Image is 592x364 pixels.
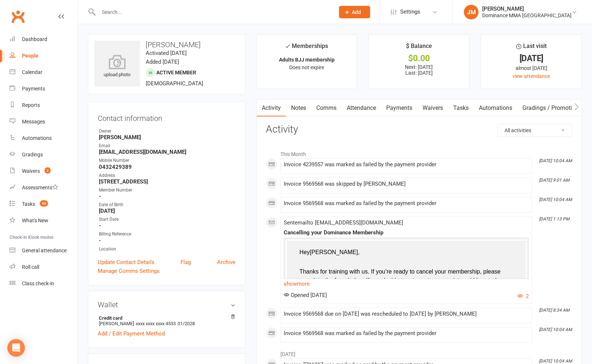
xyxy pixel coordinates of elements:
[10,275,77,292] a: Class kiosk mode
[10,242,77,259] a: General attendance kiosk mode
[10,259,77,275] a: Roll call
[99,128,235,135] div: Owner
[406,41,432,55] div: $ Balance
[98,314,235,327] li: [PERSON_NAME]
[98,111,235,122] h3: Contact information
[10,64,77,81] a: Calendar
[299,249,310,255] span: Hey
[99,315,232,321] strong: Credit card
[146,59,179,65] time: Added [DATE]
[180,258,191,267] a: Flag
[10,163,77,179] a: Waivers 2
[482,12,571,19] div: Dominance MMA [GEOGRAPHIC_DATA]
[311,100,342,116] a: Comms
[539,308,569,313] i: [DATE] 8:34 AM
[342,100,381,116] a: Attendance
[299,268,508,292] span: Thanks for training with us. If you’re ready to cancel your membership, please complete the form ...
[40,200,48,207] span: 40
[96,7,329,17] input: Search...
[99,134,235,141] strong: [PERSON_NAME]
[285,43,290,50] i: ✓
[22,152,43,157] div: Gradings
[99,157,235,164] div: Mobile Number
[22,119,45,125] div: Messages
[98,329,165,338] a: Add / Edit Payment Method
[284,292,327,298] span: Opened [DATE]
[513,73,550,79] a: view attendance
[417,100,448,116] a: Waivers
[98,301,235,309] h3: Wallet
[381,100,417,116] a: Payments
[99,142,235,149] div: Email
[10,31,77,48] a: Dashboard
[99,201,235,208] div: Date of Birth
[257,100,286,116] a: Activity
[358,249,360,255] span: ,
[22,102,40,108] div: Reports
[10,130,77,146] a: Automations
[7,339,25,357] div: Open Intercom Messenger
[464,5,479,19] div: JM
[539,178,569,183] i: [DATE] 9:01 AM
[284,330,529,337] div: Invoice 9569568 was marked as failed by the payment provider
[98,267,160,275] a: Manage Comms Settings
[22,248,67,253] div: General attendance
[517,100,587,116] a: Gradings / Promotions
[10,179,77,196] a: Assessments
[352,9,361,15] span: Add
[99,208,235,214] strong: [DATE]
[488,55,575,62] div: [DATE]
[10,196,77,212] a: Tasks 40
[99,172,235,179] div: Address
[99,216,235,223] div: Start Date
[279,57,335,63] strong: Adults BJJ membership
[448,100,474,116] a: Tasks
[99,222,235,229] strong: -
[10,81,77,97] a: Payments
[99,193,235,200] strong: -
[98,258,154,267] a: Update Contact Details
[284,181,529,187] div: Invoice 9569568 was skipped by [PERSON_NAME]
[375,64,462,76] p: Next: [DATE] Last: [DATE]
[488,64,575,72] div: almost [DATE]
[22,86,45,92] div: Payments
[266,146,572,158] li: This Month
[284,279,529,289] a: show more
[375,55,462,62] div: $0.00
[10,212,77,229] a: What's New
[99,149,235,155] strong: [EMAIL_ADDRESS][DOMAIN_NAME]
[99,178,235,185] strong: [STREET_ADDRESS]
[517,292,529,301] button: 2
[22,201,35,207] div: Tasks
[516,41,547,55] div: Last visit
[217,258,235,267] a: Archive
[178,321,195,326] span: 01/2028
[22,135,52,141] div: Automations
[99,231,235,238] div: Billing Reference
[284,230,529,236] div: Cancelling your Dominance Membership
[539,158,572,163] i: [DATE] 10:04 AM
[136,321,176,326] span: xxxx xxxx xxxx 4533
[156,70,196,75] span: Active member
[289,64,324,70] span: Does not expire
[10,48,77,64] a: People
[474,100,517,116] a: Automations
[22,53,38,59] div: People
[45,167,51,174] span: 2
[94,41,239,49] h3: [PERSON_NAME]
[10,114,77,130] a: Messages
[286,100,311,116] a: Notes
[99,187,235,194] div: Member Number
[284,311,529,317] div: Invoice 9569568 due on [DATE] was rescheduled to [DATE] by [PERSON_NAME]
[539,197,572,202] i: [DATE] 10:04 AM
[94,55,140,79] div: upload photo
[266,346,572,358] li: [DATE]
[22,168,40,174] div: Waivers
[400,4,420,20] span: Settings
[285,41,328,55] div: Memberships
[99,237,235,244] strong: -
[99,246,235,253] div: Location
[22,69,42,75] div: Calendar
[22,185,58,190] div: Assessments
[99,164,235,170] strong: 0432429389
